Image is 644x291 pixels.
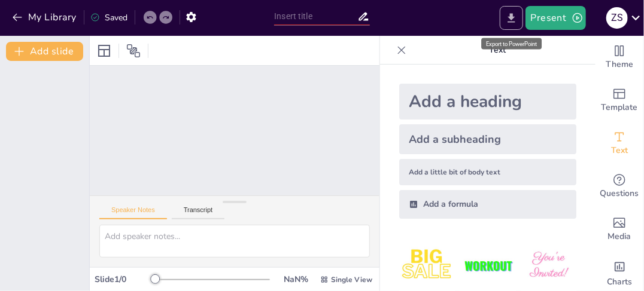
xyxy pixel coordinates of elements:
button: My Library [9,8,81,27]
div: Add a formula [399,190,576,219]
span: Template [602,101,638,114]
span: Position [126,44,141,58]
div: Add a subheading [399,124,576,154]
span: Single View [331,275,372,284]
div: Add a little bit of body text [399,159,576,185]
div: NaN % [282,274,311,285]
button: Present [525,6,585,30]
span: Text [611,144,628,157]
div: Slide 1 / 0 [95,274,155,285]
span: Charts [607,275,632,289]
button: Transcript [172,206,225,219]
button: Speaker Notes [99,206,167,219]
span: Questions [600,187,639,200]
div: Add text boxes [596,122,643,165]
div: Change the overall theme [596,36,643,79]
button: Export to PowerPoint [500,6,523,30]
div: Add images, graphics, shapes or video [596,208,643,251]
div: Saved [90,12,127,23]
div: Add a heading [399,84,576,120]
div: Layout [95,41,114,60]
div: Export to PowerPoint [481,38,542,50]
span: Media [608,230,631,243]
div: Get real-time input from your audience [596,165,643,208]
input: Insert title [274,8,357,25]
div: Add ready made slides [596,79,643,122]
p: Text [411,36,584,65]
span: Theme [606,58,633,71]
button: Add slide [6,42,83,61]
div: z S [606,7,628,29]
button: z S [606,6,628,30]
